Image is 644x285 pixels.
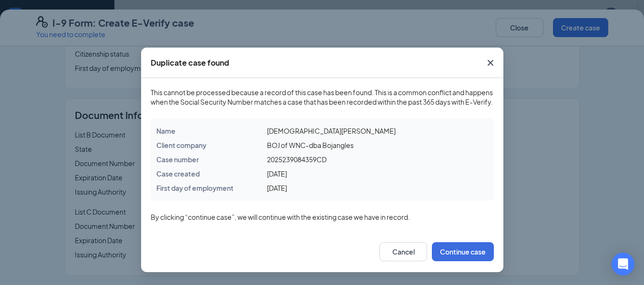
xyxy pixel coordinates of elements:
[156,141,206,149] span: Client company
[266,141,353,149] span: BOJ of WNC-dba Bojangles
[379,242,427,261] button: Cancel
[432,242,494,261] button: Continue case
[266,184,286,192] span: [DATE]
[151,212,494,222] span: By clicking “continue case”, we will continue with the existing case we have in record.
[478,48,503,78] button: Close
[266,155,326,164] span: 2025239084359CD
[151,88,494,107] span: This cannot be processed because a record of this case has been found. This is a common conflict ...
[156,127,175,135] span: Name
[156,155,199,164] span: Case number
[612,253,634,275] div: Open Intercom Messenger
[151,58,229,68] div: Duplicate case found
[266,169,286,178] span: [DATE]
[156,184,234,192] span: First day of employment
[266,127,395,135] span: [DEMOGRAPHIC_DATA][PERSON_NAME]
[156,169,200,178] span: Case created
[485,57,496,69] svg: Cross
